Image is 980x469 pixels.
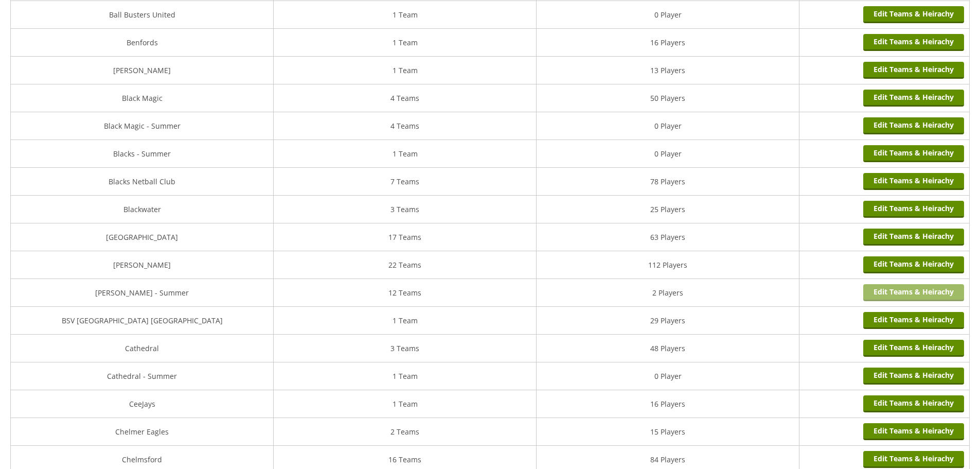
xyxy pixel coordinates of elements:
a: Edit Teams & Heirachy [863,340,964,357]
td: CeeJays [11,390,274,418]
td: 1 Team [274,390,537,418]
td: 1 Team [274,1,537,29]
td: 3 Teams [274,335,537,362]
td: 1 Team [274,307,537,335]
td: 50 Players [537,84,799,112]
td: Black Magic - Summer [11,112,274,140]
a: Edit Teams & Heirachy [863,117,964,134]
a: Edit Teams & Heirachy [863,368,964,385]
td: 4 Teams [274,112,537,140]
td: Blacks Netball Club [11,168,274,196]
a: Edit Teams & Heirachy [863,201,964,218]
td: 78 Players [537,168,799,196]
a: Edit Teams & Heirachy [863,284,964,301]
a: Edit Teams & Heirachy [863,423,964,440]
td: 15 Players [537,418,799,446]
td: 2 Teams [274,418,537,446]
td: Blacks - Summer [11,140,274,168]
a: Edit Teams & Heirachy [863,173,964,190]
td: 63 Players [537,223,799,251]
td: 16 Players [537,29,799,57]
td: Cathedral - Summer [11,362,274,390]
td: Ball Busters United [11,1,274,29]
td: [GEOGRAPHIC_DATA] [11,223,274,251]
a: Edit Teams & Heirachy [863,312,964,329]
td: 13 Players [537,57,799,84]
td: 29 Players [537,307,799,335]
td: Black Magic [11,84,274,112]
a: Edit Teams & Heirachy [863,395,964,412]
td: 0 Player [537,112,799,140]
a: Edit Teams & Heirachy [863,145,964,162]
td: BSV [GEOGRAPHIC_DATA] [GEOGRAPHIC_DATA] [11,307,274,335]
td: Benfords [11,29,274,57]
td: 0 Player [537,362,799,390]
td: 22 Teams [274,251,537,279]
a: Edit Teams & Heirachy [863,6,964,23]
td: 12 Teams [274,279,537,307]
td: 1 Team [274,57,537,84]
td: Cathedral [11,335,274,362]
td: 16 Players [537,390,799,418]
a: Edit Teams & Heirachy [863,90,964,107]
td: 0 Player [537,1,799,29]
a: Edit Teams & Heirachy [863,256,964,273]
td: 17 Teams [274,223,537,251]
td: 4 Teams [274,84,537,112]
td: [PERSON_NAME] [11,251,274,279]
td: 1 Team [274,29,537,57]
a: Edit Teams & Heirachy [863,229,964,246]
td: 48 Players [537,335,799,362]
a: Edit Teams & Heirachy [863,451,964,468]
td: Chelmer Eagles [11,418,274,446]
td: 0 Player [537,140,799,168]
td: 112 Players [537,251,799,279]
td: 2 Players [537,279,799,307]
a: Edit Teams & Heirachy [863,34,964,51]
td: [PERSON_NAME] - Summer [11,279,274,307]
td: 3 Teams [274,196,537,223]
td: Blackwater [11,196,274,223]
a: Edit Teams & Heirachy [863,62,964,79]
td: [PERSON_NAME] [11,57,274,84]
td: 7 Teams [274,168,537,196]
td: 1 Team [274,140,537,168]
td: 25 Players [537,196,799,223]
td: 1 Team [274,362,537,390]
